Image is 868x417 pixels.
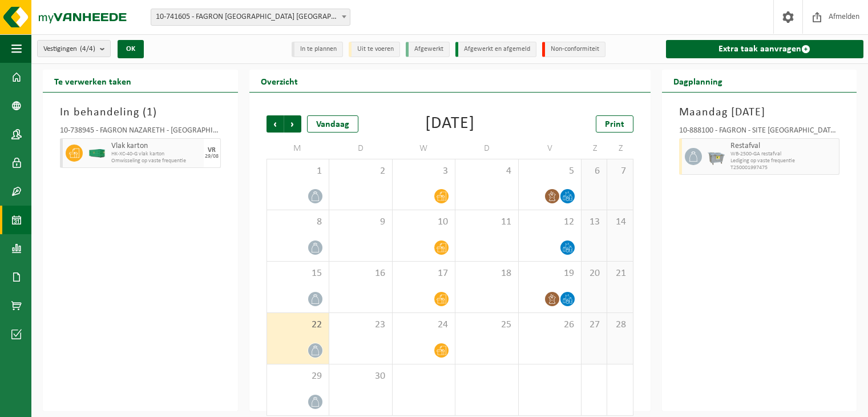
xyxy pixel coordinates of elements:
a: Print [596,115,633,133]
span: Restafval [730,142,837,151]
span: 5 [524,165,576,178]
div: Vandaag [307,115,358,133]
span: 1 [273,165,324,178]
span: 14 [613,216,627,228]
span: 10-741605 - FAGRON BELGIUM NV - NAZARETH [151,9,350,26]
div: VR [208,147,216,154]
button: Vestigingen(4/4) [37,40,111,57]
span: 4 [461,165,512,178]
h2: Overzicht [249,70,309,92]
div: 29/08 [205,154,219,159]
td: Z [582,138,607,159]
span: 30 [335,370,386,383]
td: Z [607,138,633,159]
span: 23 [335,319,386,331]
li: Afgewerkt [406,42,450,57]
span: 9 [335,216,386,228]
a: Extra taak aanvragen [666,40,864,58]
span: WB-2500-GA restafval [730,151,837,158]
div: 10-888100 - FAGRON - SITE [GEOGRAPHIC_DATA] - [GEOGRAPHIC_DATA] [679,127,840,138]
h3: Maandag [DATE] [679,104,840,121]
span: 25 [461,319,512,331]
div: [DATE] [425,115,475,133]
img: WB-2500-GAL-GY-04 [708,148,725,165]
span: 16 [335,267,386,280]
span: 19 [524,267,576,280]
span: T250001997475 [730,165,837,171]
span: 13 [587,216,601,228]
li: Uit te voeren [349,42,400,57]
span: 12 [524,216,576,228]
li: Afgewerkt en afgemeld [455,42,536,57]
span: Omwisseling op vaste frequentie [111,158,201,165]
span: 1 [147,107,153,118]
span: 2 [335,165,386,178]
td: D [455,138,519,159]
span: 3 [398,165,450,178]
span: 24 [398,319,450,331]
h3: In behandeling ( ) [60,104,221,121]
span: Lediging op vaste frequentie [730,158,837,165]
span: 15 [273,267,324,280]
span: Vestigingen [43,41,95,58]
span: 18 [461,267,512,280]
span: 29 [273,370,324,383]
li: In te plannen [292,42,343,57]
td: M [267,138,330,159]
td: W [393,138,456,159]
span: Volgende [284,115,301,133]
span: 21 [613,267,627,280]
span: 11 [461,216,512,228]
span: 10-741605 - FAGRON BELGIUM NV - NAZARETH [151,9,350,25]
span: 26 [524,319,576,331]
div: 10-738945 - FAGRON NAZARETH - [GEOGRAPHIC_DATA] [60,127,221,138]
span: 7 [613,165,627,178]
h2: Te verwerken taken [43,70,143,92]
span: Vorige [267,115,284,133]
span: HK-XC-40-G vlak karton [111,151,201,158]
span: Vlak karton [111,142,201,151]
span: 17 [398,267,450,280]
span: 6 [587,165,601,178]
span: Print [605,120,624,129]
span: 10 [398,216,450,228]
span: 8 [273,216,324,228]
iframe: chat widget [6,392,191,417]
td: V [519,138,582,159]
span: 22 [273,319,324,331]
count: (4/4) [80,45,95,53]
td: D [329,138,393,159]
img: HK-XC-40-GN-00 [88,149,106,158]
span: 28 [613,319,627,331]
li: Non-conformiteit [542,42,605,57]
span: 27 [587,319,601,331]
h2: Dagplanning [662,70,734,92]
span: 20 [587,267,601,280]
button: OK [118,40,144,58]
